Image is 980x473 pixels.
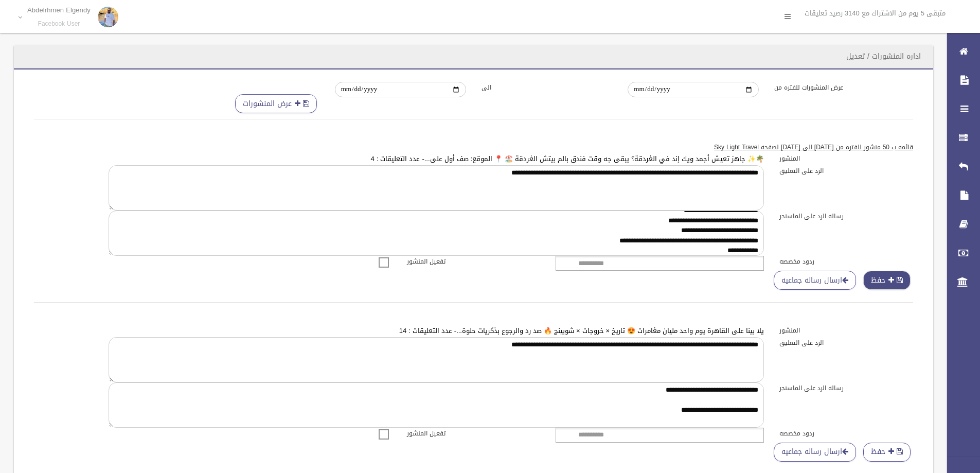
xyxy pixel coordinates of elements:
label: المنشور [772,325,921,336]
label: ردود مخصصه [772,256,921,267]
a: يلا بينا على القاهرة يوم واحد مليان مغامرات 😍 تاريخ × خروجات × شوبينج 🔥 صد رد والرجوع بذكريات حلو... [399,324,764,337]
a: 🌴✨ جاهز تعيش أجمد ويك إند في الغردقة؟ يبقى جه وقت فندق بالم بيتش الغردقة 🏖️ 📍 الموقع: صف أول على.... [371,152,764,165]
label: تفعيل المنشور [399,256,548,267]
label: الى [474,82,620,93]
button: عرض المنشورات [235,94,317,113]
header: اداره المنشورات / تعديل [834,46,933,66]
a: ارسال رساله جماعيه [774,443,856,462]
label: رساله الرد على الماسنجر [772,211,921,222]
label: ردود مخصصه [772,428,921,439]
button: حفظ [863,271,911,290]
label: الرد على التعليق [772,337,921,348]
button: حفظ [863,443,911,462]
small: Facebook User [27,20,91,28]
label: عرض المنشورات للفتره من [767,82,913,93]
p: Abdelrhmen Elgendy [27,6,91,14]
u: قائمه ب 50 منشور للفتره من [DATE] الى [DATE] لصفحه Sky Light Travel [714,142,913,153]
label: تفعيل المنشور [399,428,548,439]
label: الرد على التعليق [772,165,921,177]
a: ارسال رساله جماعيه [774,271,856,290]
label: رساله الرد على الماسنجر [772,382,921,394]
label: المنشور [772,153,921,164]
